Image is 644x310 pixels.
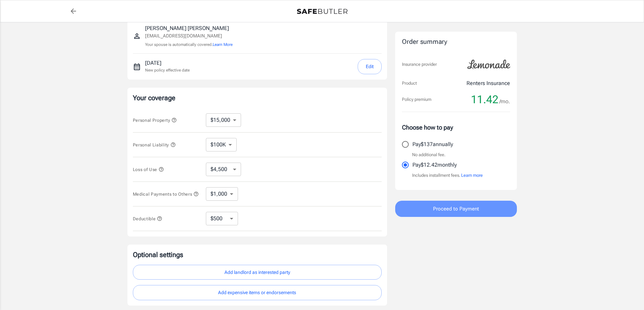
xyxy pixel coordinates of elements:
button: Edit [358,59,382,74]
button: Learn More [213,41,233,48]
p: Choose how to pay [402,123,510,132]
button: Add expensive items or endorsements [133,285,382,300]
span: /mo. [499,97,510,106]
span: Personal Liability [133,142,176,147]
p: [EMAIL_ADDRESS][DOMAIN_NAME] [145,32,233,39]
span: Medical Payments to Others [133,192,199,197]
p: [DATE] [145,59,190,67]
button: Loss of Use [133,165,164,173]
p: Product [402,80,417,87]
img: Lemonade [463,55,514,74]
p: No additional fee. [412,151,446,158]
span: Loss of Use [133,167,164,172]
p: Your spouse is automatically covered. [145,41,233,48]
p: Pay $137 annually [412,140,453,148]
span: Deductible [133,216,163,221]
p: Insurance provider [402,61,437,68]
p: New policy effective date [145,67,190,73]
a: back to quotes [67,4,80,18]
button: Learn more [461,172,483,179]
img: Back to quotes [297,9,348,14]
p: Policy premium [402,96,431,103]
button: Personal Liability [133,141,176,149]
span: 11.42 [471,93,498,106]
button: Personal Property [133,116,177,124]
button: Add landlord as interested party [133,265,382,280]
p: Includes installment fees. [412,172,483,179]
svg: Insured person [133,32,141,40]
span: Personal Property [133,118,177,123]
p: Renters Insurance [467,79,510,87]
svg: New policy start date [133,63,141,71]
button: Medical Payments to Others [133,190,199,198]
span: Proceed to Payment [433,204,479,213]
p: Your coverage [133,93,382,103]
button: Proceed to Payment [395,201,517,217]
button: Deductible [133,215,163,223]
div: Order summary [402,37,510,47]
p: Optional settings [133,250,382,259]
p: Pay $12.42 monthly [412,161,457,169]
p: [PERSON_NAME] [PERSON_NAME] [145,24,233,32]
